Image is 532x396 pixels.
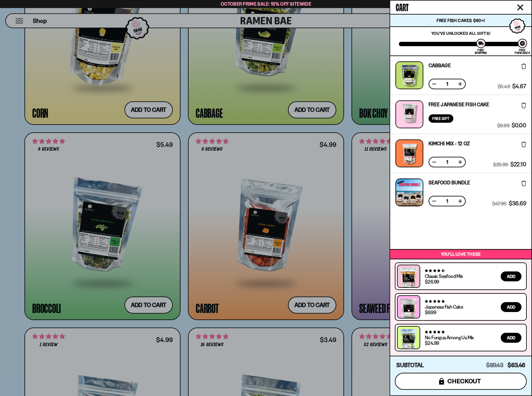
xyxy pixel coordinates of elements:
[429,102,489,107] a: Free Japanese Fish Cake
[515,49,530,54] div: Free Fishcakes
[507,336,515,340] span: Add
[507,305,515,309] span: Add
[486,362,504,369] span: $89.43
[512,123,526,128] span: $0.00
[425,299,444,303] span: 4.77 stars
[425,304,463,310] a: Japanese Fish Cake
[392,251,530,257] p: You’ll love these
[501,333,521,343] button: Add
[425,330,444,334] span: 4.82 stars
[425,334,474,341] a: No Fungus Among Us Mix
[425,310,436,315] div: $9.99
[429,63,451,68] a: Cabbage
[425,279,439,284] div: $26.99
[501,302,521,312] button: Add
[492,201,506,206] span: $47.96
[442,199,452,204] span: 1
[501,271,521,281] button: Add
[429,141,470,146] a: Kimchi Mix - 12 OZ
[437,18,485,23] span: Free Fish Cakes $60+!
[425,269,444,273] span: 4.68 stars
[429,180,470,185] a: Seafood Bundle
[396,362,424,368] h4: Subtotal
[425,341,439,345] div: $24.99
[442,81,452,86] span: 1
[442,160,452,165] span: 1
[221,1,311,7] span: October Prime Sale: 15% off Sitewide
[475,49,487,54] div: Free Shipping
[516,3,525,12] button: Close cart
[399,31,523,36] p: You've unlocked all gifts!
[429,114,453,123] div: Free Gift
[497,123,509,128] span: $9.99
[507,274,515,279] span: Add
[493,162,508,167] span: $25.99
[512,84,526,89] span: $4.67
[509,201,526,206] span: $36.69
[510,162,526,167] span: $22.10
[447,378,481,385] span: checkout
[508,362,525,369] span: $63.46
[425,273,463,279] a: Classic Seafood Mix
[498,84,510,89] span: $5.49
[395,373,527,390] button: checkout
[396,0,408,13] span: Cart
